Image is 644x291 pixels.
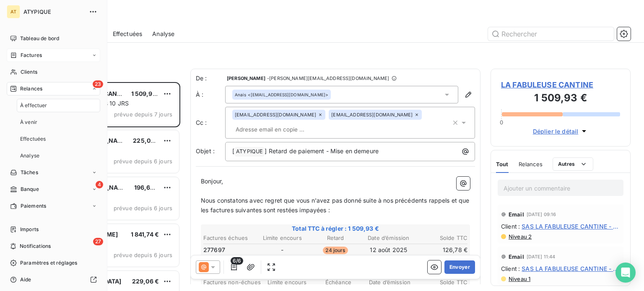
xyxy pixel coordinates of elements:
[114,158,172,165] span: prévue depuis 6 jours
[202,224,469,233] span: Total TTC à régler : 1 509,93 €
[508,276,530,282] span: Niveau 1
[508,233,532,240] span: Niveau 2
[21,169,38,176] span: Tâches
[21,52,42,59] span: Factures
[40,82,180,291] div: grid
[444,260,475,274] button: Envoyer
[203,246,225,254] span: 277697
[21,68,37,76] span: Clients
[530,126,591,136] button: Déplier le détail
[133,137,160,144] span: 225,04 €
[553,157,593,171] button: Autres
[501,222,520,231] span: Client :
[232,147,234,155] span: [
[20,276,31,283] span: Aide
[533,127,579,136] span: Déplier le détail
[323,247,348,254] span: 24 jours
[235,92,246,98] span: Anais
[114,252,172,258] span: prévue depuis 6 jours
[196,90,225,99] label: À :
[131,90,162,97] span: 1 509,93 €
[496,161,509,167] span: Tout
[20,226,39,233] span: Imports
[509,211,524,218] span: Email
[20,135,46,143] span: Effectuées
[501,264,520,273] span: Client :
[152,30,174,38] span: Analyse
[20,152,39,160] span: Analyse
[196,147,215,155] span: Objet :
[235,112,316,117] span: [EMAIL_ADDRESS][DOMAIN_NAME]
[203,234,255,242] th: Factures échues
[262,278,312,287] th: Limite encours
[114,111,172,118] span: prévue depuis 7 jours
[362,234,415,242] th: Date d’émission
[20,242,51,250] span: Notifications
[265,147,379,155] span: ] Retard de paiement - Mise en demeure
[21,202,46,210] span: Paiements
[501,90,620,107] h3: 1 509,93 €
[256,245,309,255] td: -
[196,118,225,127] label: Cc :
[134,184,160,191] span: 196,64 €
[227,76,265,81] span: [PERSON_NAME]
[527,254,556,259] span: [DATE] 11:44
[364,278,415,287] th: Date d’émission
[96,181,103,188] span: 4
[416,278,468,287] th: Solde TTC
[201,197,471,214] span: Nous constatons avec regret que vous n'avez pas donné suite à nos précédents rappels et que les f...
[93,80,103,88] span: 23
[415,234,468,242] th: Solde TTC
[7,5,20,18] div: AT
[203,278,261,287] th: Factures non-échues
[519,161,543,167] span: Relances
[309,234,362,242] th: Retard
[196,74,225,82] span: De :
[93,238,103,245] span: 27
[20,85,42,93] span: Relances
[20,102,47,109] span: À effectuer
[415,245,468,255] td: 126,78 €
[23,8,84,15] span: ATYPIQUE
[527,212,556,217] span: [DATE] 09:16
[313,278,364,287] th: Échéance
[131,231,159,238] span: 1 841,74 €
[231,257,243,265] span: 6/6
[615,263,636,283] div: Open Intercom Messenger
[362,245,415,255] td: 12 août 2025
[267,76,389,81] span: - [PERSON_NAME][EMAIL_ADDRESS][DOMAIN_NAME]
[509,253,524,260] span: Email
[235,147,264,157] span: ATYPIQUE
[132,278,159,285] span: 229,06 €
[331,112,413,117] span: [EMAIL_ADDRESS][DOMAIN_NAME]
[20,259,77,267] span: Paramètres et réglages
[235,92,328,98] div: <[EMAIL_ADDRESS][DOMAIN_NAME]>
[501,79,620,90] span: LA FABULEUSE CANTINE
[7,273,100,286] a: Aide
[20,35,59,42] span: Tableau de bord
[20,118,37,126] span: À venir
[522,222,620,231] span: SAS LA FABULEUSE CANTINE - C0324
[114,205,172,211] span: prévue depuis 6 jours
[113,30,143,38] span: Effectuées
[21,185,39,193] span: Banque
[201,178,223,185] span: Bonjour,
[522,264,620,273] span: SAS LA FABULEUSE CANTINE - C0324
[256,234,309,242] th: Limite encours
[500,119,503,126] span: 0
[488,27,614,41] input: Rechercher
[232,123,329,136] input: Adresse email en copie ...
